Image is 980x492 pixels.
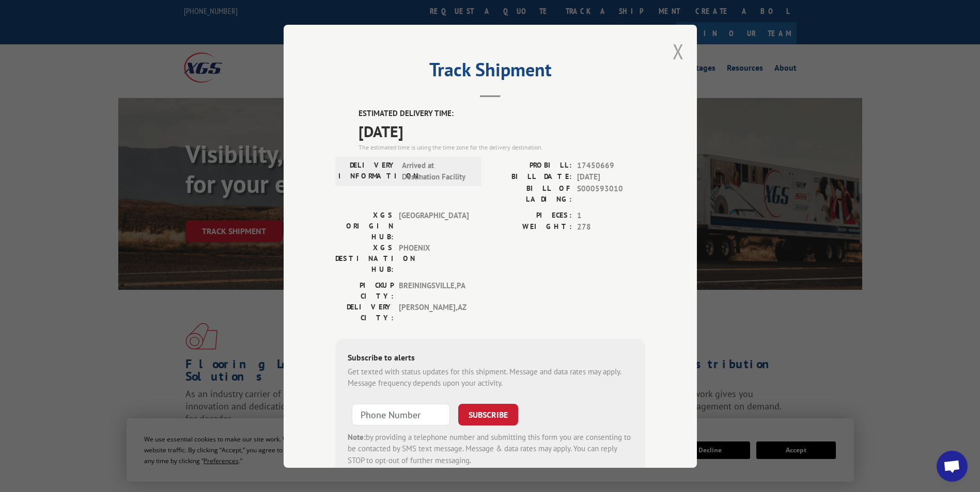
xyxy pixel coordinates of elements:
[673,38,684,65] button: Close modal
[399,280,469,301] span: BREININGSVILLE , PA
[359,142,645,152] div: The estimated time is using the time zone for the delivery destination.
[335,242,394,274] label: XGS DESTINATION HUB:
[490,183,572,204] label: BILL OF LADING:
[348,431,633,466] div: by providing a telephone number and submitting this form you are consenting to be contacted by SM...
[359,108,645,120] label: ESTIMATED DELIVERY TIME:
[399,209,469,242] span: [GEOGRAPHIC_DATA]
[348,432,366,441] strong: Note:
[335,209,394,242] label: XGS ORIGIN HUB:
[352,403,450,425] input: Phone Number
[335,62,645,82] h2: Track Shipment
[399,242,469,274] span: PHOENIX
[359,119,645,142] span: [DATE]
[348,366,633,389] div: Get texted with status updates for this shipment. Message and data rates may apply. Message frequ...
[577,171,645,183] span: [DATE]
[458,403,518,425] button: SUBSCRIBE
[577,183,645,204] span: S000593010
[399,301,469,323] span: [PERSON_NAME] , AZ
[490,171,572,183] label: BILL DATE:
[490,221,572,233] label: WEIGHT:
[490,209,572,221] label: PIECES:
[577,209,645,221] span: 1
[937,451,968,482] div: Open chat
[338,159,397,183] label: DELIVERY INFORMATION:
[490,159,572,171] label: PROBILL:
[577,159,645,171] span: 17450669
[348,351,633,366] div: Subscribe to alerts
[577,221,645,233] span: 278
[335,301,394,323] label: DELIVERY CITY:
[335,280,394,301] label: PICKUP CITY:
[402,159,472,183] span: Arrived at Destination Facility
